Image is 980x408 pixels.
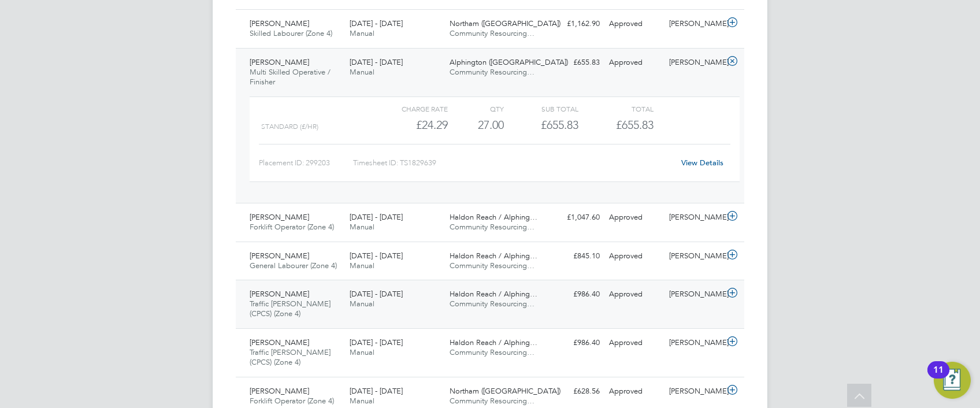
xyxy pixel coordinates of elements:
[350,28,374,38] span: Manual
[544,208,604,227] div: £1,047.60
[665,14,725,34] div: [PERSON_NAME]
[450,251,537,261] span: Haldon Reach / Alphing…
[604,208,665,227] div: Approved
[604,333,665,353] div: Approved
[373,116,448,135] div: £24.29
[353,154,674,172] div: Timesheet ID: TS1829639
[350,299,374,309] span: Manual
[250,222,334,232] span: Forklift Operator (Zone 4)
[544,53,604,72] div: £655.83
[350,337,403,347] span: [DATE] - [DATE]
[250,289,309,299] span: [PERSON_NAME]
[350,251,403,261] span: [DATE] - [DATE]
[933,370,944,385] div: 11
[450,222,534,232] span: Community Resourcing…
[504,102,578,116] div: Sub Total
[665,333,725,353] div: [PERSON_NAME]
[544,382,604,401] div: £628.56
[373,102,448,116] div: Charge rate
[665,247,725,266] div: [PERSON_NAME]
[448,102,504,116] div: QTY
[261,123,318,131] span: Standard (£/HR)
[350,212,403,222] span: [DATE] - [DATE]
[450,337,537,347] span: Haldon Reach / Alphing…
[350,18,403,28] span: [DATE] - [DATE]
[604,53,665,72] div: Approved
[681,158,723,168] a: View Details
[604,247,665,266] div: Approved
[350,57,403,67] span: [DATE] - [DATE]
[350,396,374,406] span: Manual
[604,285,665,304] div: Approved
[450,28,534,38] span: Community Resourcing…
[665,382,725,401] div: [PERSON_NAME]
[665,53,725,72] div: [PERSON_NAME]
[665,285,725,304] div: [PERSON_NAME]
[450,347,534,357] span: Community Resourcing…
[250,261,337,270] span: General Labourer (Zone 4)
[250,67,331,87] span: Multi Skilled Operative / Finisher
[665,208,725,227] div: [PERSON_NAME]
[250,251,309,261] span: [PERSON_NAME]
[504,116,578,135] div: £655.83
[604,382,665,401] div: Approved
[578,102,653,116] div: Total
[450,18,560,28] span: Northam ([GEOGRAPHIC_DATA])
[350,386,403,396] span: [DATE] - [DATE]
[450,57,568,67] span: Alphington ([GEOGRAPHIC_DATA])
[448,116,504,135] div: 27.00
[544,333,604,353] div: £986.40
[250,28,332,38] span: Skilled Labourer (Zone 4)
[250,337,309,347] span: [PERSON_NAME]
[544,247,604,266] div: £845.10
[250,347,331,367] span: Traffic [PERSON_NAME] (CPCS) (Zone 4)
[250,299,331,318] span: Traffic [PERSON_NAME] (CPCS) (Zone 4)
[250,18,309,28] span: [PERSON_NAME]
[350,347,374,357] span: Manual
[450,289,537,299] span: Haldon Reach / Alphing…
[350,261,374,270] span: Manual
[934,362,971,399] button: Open Resource Center, 11 new notifications
[450,212,537,222] span: Haldon Reach / Alphing…
[604,14,665,34] div: Approved
[544,14,604,34] div: £1,162.90
[250,212,309,222] span: [PERSON_NAME]
[616,118,654,132] span: £655.83
[259,154,353,172] div: Placement ID: 299203
[250,396,334,406] span: Forklift Operator (Zone 4)
[250,57,309,67] span: [PERSON_NAME]
[350,289,403,299] span: [DATE] - [DATE]
[350,67,374,77] span: Manual
[450,261,534,270] span: Community Resourcing…
[350,222,374,232] span: Manual
[450,396,534,406] span: Community Resourcing…
[250,386,309,396] span: [PERSON_NAME]
[450,386,560,396] span: Northam ([GEOGRAPHIC_DATA])
[544,285,604,304] div: £986.40
[450,67,534,77] span: Community Resourcing…
[450,299,534,309] span: Community Resourcing…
